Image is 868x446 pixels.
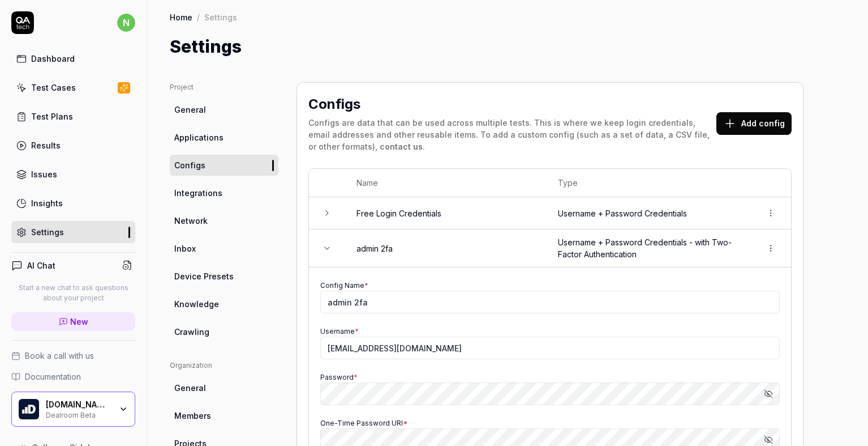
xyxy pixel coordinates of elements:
[11,192,135,214] a: Insights
[11,350,135,362] a: Book a call with us
[170,238,278,259] a: Inbox
[320,419,407,427] label: One-Time Password URI
[320,281,368,290] label: Config Name
[27,260,55,271] h4: AI Chat
[31,139,61,151] div: Results
[170,294,278,315] a: Knowledge
[11,221,135,243] a: Settings
[308,94,360,114] h2: Configs
[46,400,111,410] div: Dealroom.co B.V.
[174,243,196,254] span: Inbox
[547,197,750,230] td: Username + Password Credentials
[70,316,88,328] span: New
[204,11,237,23] div: Settings
[25,371,81,383] span: Documentation
[345,197,547,230] td: Free Login Credentials
[547,230,750,267] td: Username + Password Credentials - with Two-Factor Authentication
[174,187,222,199] span: Integrations
[174,215,208,227] span: Network
[11,392,135,427] button: Dealroom.co B.V. Logo[DOMAIN_NAME] B.V.Dealroom Beta
[31,197,63,209] div: Insights
[320,373,358,381] label: Password
[320,291,780,313] input: My Config
[174,410,211,422] span: Members
[170,155,278,176] a: Configs
[170,210,278,231] a: Network
[308,117,716,152] div: Configs are data that can be used across multiple tests. This is where we keep login credentials,...
[320,327,359,335] label: Username
[170,127,278,148] a: Applications
[11,77,135,99] a: Test Cases
[170,34,242,60] h1: Settings
[716,112,792,135] button: Add config
[11,312,135,331] a: New
[174,298,219,310] span: Knowledge
[170,11,192,23] a: Home
[31,168,57,180] div: Issues
[547,169,750,197] th: Type
[170,405,278,426] a: Members
[170,266,278,287] a: Device Presets
[170,360,278,371] div: Organization
[174,104,206,116] span: General
[345,230,547,267] td: admin 2fa
[380,142,423,151] a: contact us
[11,371,135,383] a: Documentation
[174,382,206,394] span: General
[19,399,39,419] img: Dealroom.co B.V. Logo
[174,270,234,282] span: Device Presets
[31,111,73,122] div: Test Plans
[170,182,278,203] a: Integrations
[31,226,64,238] div: Settings
[11,134,135,156] a: Results
[345,169,547,197] th: Name
[11,283,135,303] p: Start a new chat to ask questions about your project
[11,163,135,185] a: Issues
[117,14,135,32] span: n
[11,48,135,70] a: Dashboard
[170,99,278,120] a: General
[197,11,200,23] div: /
[170,82,278,92] div: Project
[117,11,135,34] button: n
[25,350,94,362] span: Book a call with us
[11,105,135,128] a: Test Plans
[31,53,75,65] div: Dashboard
[170,377,278,398] a: General
[46,410,111,419] div: Dealroom Beta
[170,321,278,342] a: Crawling
[31,82,76,94] div: Test Cases
[174,159,205,171] span: Configs
[174,131,224,143] span: Applications
[174,326,209,338] span: Crawling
